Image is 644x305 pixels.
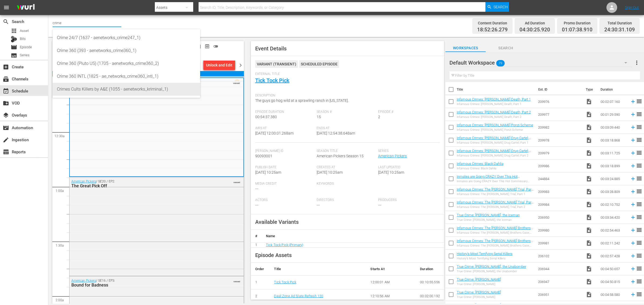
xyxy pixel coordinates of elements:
span: VARIANT [233,80,240,84]
div: Infamous Crimes: Black Dahlia [457,167,503,170]
td: 209983 [536,185,584,198]
td: 209978 [536,134,584,147]
svg: Add to Schedule [630,111,636,117]
span: Ends At [317,126,375,131]
span: [DATE] 10:25am [255,170,281,174]
td: 12:10:56 AM [366,289,416,303]
th: Ext. ID [535,82,582,97]
td: 209984 [536,198,584,211]
span: Channels [3,76,9,82]
span: Video [586,214,592,221]
span: Producers [378,198,437,202]
a: Infamous Crimes: The [PERSON_NAME] Trial, Part 2 [457,200,533,208]
div: Infamous Crimes: [PERSON_NAME] Death, Part 1 [457,102,531,106]
svg: Add to Schedule [630,99,636,105]
th: Starts At [366,263,416,276]
a: True Crime: [PERSON_NAME] [457,290,501,294]
span: Publish Date [255,165,314,170]
span: VARIANT [233,278,240,282]
td: 209976 [536,95,584,108]
td: 00:02:00.192 [416,289,444,303]
div: Default Workspace [449,55,632,70]
a: Inmates are Going CRAZY Over This Hot Commissary Commodity [457,174,520,183]
span: Episode # [378,110,437,114]
div: True Crime: [PERSON_NAME] [457,295,501,299]
span: Asset [20,28,29,34]
span: reorder [636,188,642,195]
span: Description: [255,94,437,98]
span: 79 [496,58,505,69]
td: 206102 [536,250,584,262]
span: 90093001 [255,154,272,158]
span: reorder [636,98,642,105]
td: 00:01:29.590 [598,108,628,121]
a: Infamous Crimes: [PERSON_NAME] Drug Cartel, Part 1 [457,136,531,144]
div: Crime 360 (Pluto US) (1705 - aenetworks_crime360_2) [57,57,196,70]
span: Search [486,45,526,51]
span: Video [586,240,592,246]
td: 209979 [536,147,584,159]
span: [DATE] 12:54:38.648am [317,131,355,135]
td: 209986 [536,159,584,172]
td: 00:04:58.580 [598,288,628,301]
span: VARIANT [233,179,240,183]
div: Crime 24/7 (1637 - aenetworks_crime247_1) [57,31,196,44]
span: Directors [317,198,375,202]
svg: Add to Schedule [630,137,636,143]
div: Ad Duration [519,19,550,27]
span: reorder [636,162,642,169]
span: [DATE] 12:00:01.268am [255,131,294,135]
span: --- [317,203,320,207]
span: --- [255,203,258,207]
span: 18:52:26.279 [477,27,508,33]
img: ans4CAIJ8jUAAAAAAAAAAAAAAAAAAAAAAAAgQb4GAAAAAAAAAAAAAAAAAAAAAAAAJMjXAAAAAAAAAAAAAAAAAAAAAAAAgAT5G... [13,1,39,14]
span: reorder [636,175,642,182]
span: --- [378,203,381,207]
a: Sign Out [625,5,639,10]
a: Tick Tock Pick [255,77,289,84]
span: Created At [317,165,375,170]
a: American Pickers [71,279,96,282]
span: Available Variants [255,219,299,225]
span: reorder [636,291,642,297]
span: Asset [11,28,17,34]
span: Create [3,64,9,70]
svg: Add to Schedule [630,163,636,169]
a: Deal Zone Ad Slate Refresh 120 [274,294,323,298]
svg: Add to Schedule [630,189,636,195]
a: Infamous Crimes: The [PERSON_NAME] Brothers Case, Part 2 [457,239,533,247]
button: Search [485,2,509,12]
svg: Add to Schedule [630,266,636,272]
a: Infamous Crimes: Black Dahlia [457,162,503,166]
svg: Add to Schedule [630,292,636,297]
td: 00:02:11.242 [598,237,628,250]
span: Video [586,111,592,118]
div: Crime 360 INTL (1825 - ae_networks_crime360_intl_1) [57,70,196,83]
span: Bits [20,36,26,42]
div: Bound for Badness [71,282,214,288]
span: Media Credit [255,182,314,186]
td: 00:02:10.752 [598,198,628,211]
th: Duration [416,263,444,276]
td: 00:03:34.420 [598,211,628,224]
span: chevron_right [237,62,244,69]
td: 206950 [536,211,584,224]
td: 209977 [536,108,584,121]
div: Infamous Crimes: [PERSON_NAME] Drug Cartel, Part 2 [457,154,534,157]
span: [DATE] 10:25am [317,170,343,174]
span: VOD [3,100,9,106]
div: Total Duration [604,19,635,27]
a: Infamous Crimes: [PERSON_NAME] Drug Cartel, Part 2 [457,149,531,157]
td: 206951 [536,288,584,301]
span: The guys go hog wild at a sprawling ranch in [US_STATE]. [255,98,349,103]
span: Episode [11,44,17,50]
span: Automation [3,125,9,131]
span: Episode Duration [255,110,314,114]
div: True Crime: [PERSON_NAME], the Iceman [457,218,520,222]
svg: Add to Schedule [630,279,636,285]
div: Unlock and Edit [206,60,232,70]
a: True Crime: [PERSON_NAME] [457,277,501,281]
span: 04:30:25.920 [519,27,550,33]
span: 00:54:37.380 [255,115,277,119]
div: Content Duration [477,19,508,27]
